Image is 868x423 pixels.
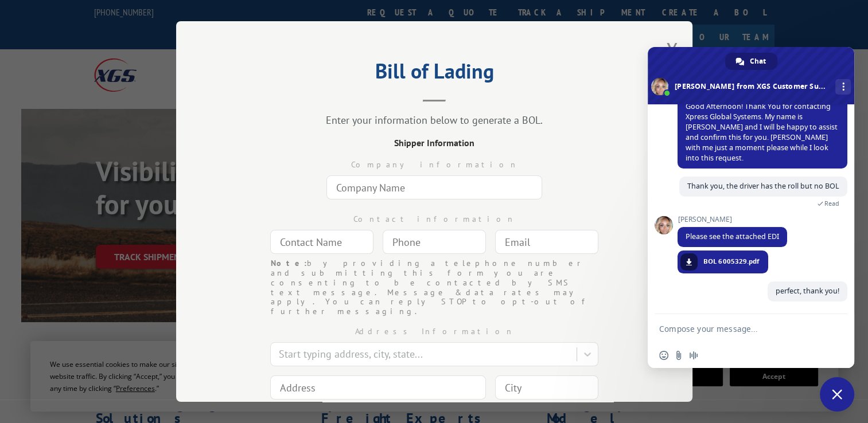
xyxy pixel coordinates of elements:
span: BOL 6005329.pdf [703,256,760,267]
input: City [495,375,598,399]
span: perfect, thank you! [776,286,839,296]
span: [PERSON_NAME] [678,216,787,224]
span: Please see the attached EDI [686,232,779,241]
div: Enter your information below to generate a BOL. [233,113,635,127]
span: Chat [750,53,766,70]
textarea: Compose your message... [659,314,820,343]
span: Audio message [689,351,698,360]
span: Thank you, the driver has the roll but no BOL [687,181,839,191]
div: by providing a telephone number and submitting this form you are consenting to be contacted by SM... [271,258,598,316]
div: Company information [233,159,635,171]
input: Address [270,375,486,399]
button: Close modal [665,36,678,66]
span: Send a file [674,351,683,360]
input: Contact Name [270,230,373,254]
div: Address Information [233,326,635,338]
a: Close chat [820,377,854,412]
div: Contact information [233,213,635,225]
strong: Note: [271,258,307,268]
h2: Bill of Lading [233,63,635,85]
span: Insert an emoji [659,351,668,360]
span: Good Afternoon! Thank You for contacting Xpress Global Systems. My name is [PERSON_NAME] and I wi... [686,101,838,163]
input: Email [495,230,598,254]
input: Company Name [326,175,542,199]
span: Read [824,199,839,207]
input: Phone [383,230,486,254]
a: Chat [725,53,777,70]
div: Shipper Information [233,136,635,150]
